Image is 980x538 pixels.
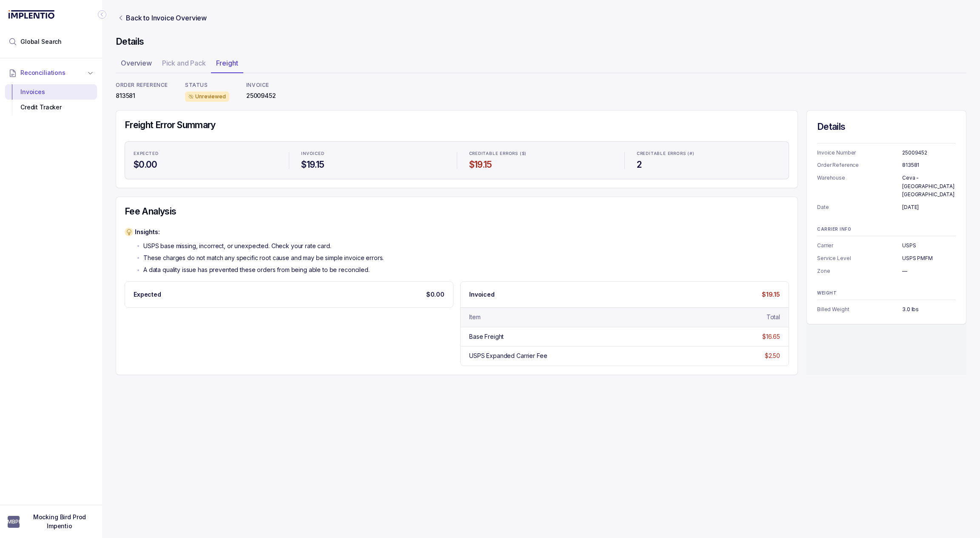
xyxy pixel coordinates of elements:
h4: Fee Analysis [125,206,789,217]
p: CARRIER INFO [817,227,956,232]
div: $16.65 [762,332,780,341]
p: Creditable Errors (#) [637,151,695,156]
a: Link Back to Invoice Overview [116,13,208,23]
div: Item [469,313,480,321]
p: ORDER REFERENCE [116,82,168,89]
h4: $19.15 [469,159,612,171]
p: Date [817,203,902,212]
p: — [902,267,956,275]
span: Global Search [20,37,62,46]
p: 813581 [116,92,168,100]
h4: $19.15 [301,159,444,171]
h4: Freight Error Summary [125,119,789,131]
button: Reconciliations [5,63,97,82]
div: Unreviewed [185,92,229,102]
div: Total [766,313,780,321]
p: Creditable Errors ($) [469,151,527,156]
ul: Statistic Highlights [125,141,789,180]
li: Statistic Expected [128,145,282,176]
p: 25009452 [246,92,276,100]
h4: 2 [637,159,780,171]
p: Service Level [817,254,902,263]
ul: Information Summary [817,241,956,275]
p: Warehouse [817,174,902,199]
div: $2.50 [765,352,780,360]
p: Invoiced [301,151,324,156]
p: Expected [134,151,158,156]
h4: Details [817,121,956,133]
p: INVOICE [246,82,276,89]
ul: Information Summary [817,149,956,212]
div: Base Freight [469,332,504,341]
p: Freight [216,58,238,68]
p: USPS PMFM [902,254,956,263]
p: [DATE] [902,203,956,212]
p: Order Reference [817,161,902,169]
p: STATUS [185,82,229,89]
div: Collapse Icon [97,9,107,20]
h4: $0.00 [134,159,277,171]
li: Tab Freight [211,56,243,73]
span: Reconciliations [20,69,66,77]
div: Credit Tracker [12,100,90,115]
ul: Information Summary [817,305,956,314]
div: Reconciliations [5,83,97,117]
span: User initials [8,516,20,528]
p: These charges do not match any specific root cause and may be simple invoice errors. [143,254,384,262]
li: Statistic Invoiced [296,145,450,176]
p: Carrier [817,241,902,250]
p: 813581 [902,161,956,169]
li: Statistic Creditable Errors ($) [464,145,618,176]
p: 25009452 [902,149,956,157]
p: Billed Weight [817,305,902,314]
p: WEIGHT [817,291,956,296]
p: A data quality issue has prevented these orders from being able to be reconciled. [143,266,370,274]
button: User initialsMocking Bird Prod Impentio [8,513,94,530]
p: Expected [134,290,161,299]
li: Tab Overview [116,56,157,73]
h4: Details [116,36,966,48]
p: Back to Invoice Overview [126,13,207,23]
p: USPS base missing, incorrect, or unexpected. Check your rate card. [143,242,331,250]
ul: Tab Group [116,56,966,73]
div: USPS Expanded Carrier Fee [469,352,547,360]
p: Insights: [135,228,384,236]
p: Invoiced [469,290,495,299]
p: Mocking Bird Prod Impentio [25,513,94,530]
p: Ceva - [GEOGRAPHIC_DATA] [GEOGRAPHIC_DATA] [902,174,956,199]
p: $0.00 [426,290,444,299]
p: 3.0 lbs [902,305,956,314]
div: Invoices [12,84,90,100]
p: USPS [902,241,956,250]
p: $19.15 [762,290,780,299]
p: Invoice Number [817,149,902,157]
p: Overview [121,58,152,68]
li: Statistic Creditable Errors (#) [632,145,785,176]
p: Zone [817,267,902,275]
